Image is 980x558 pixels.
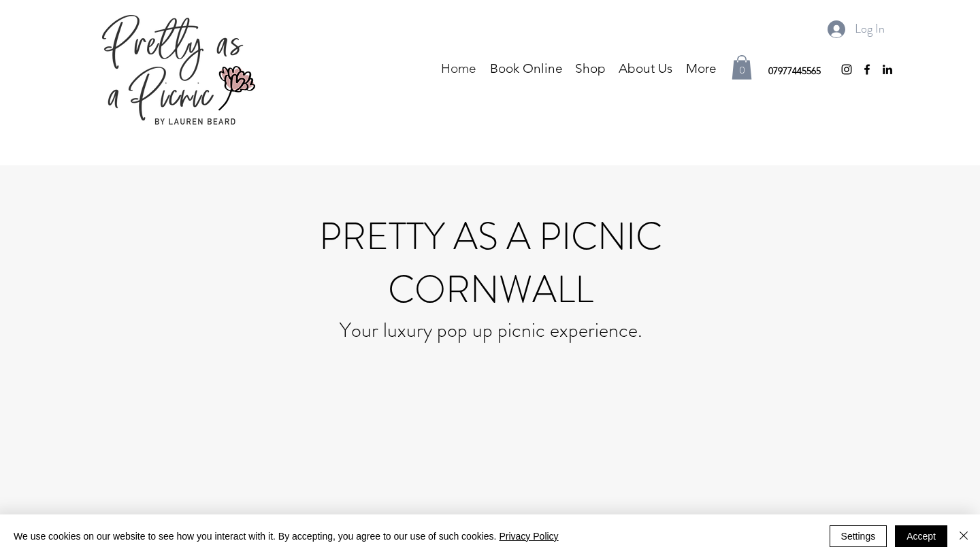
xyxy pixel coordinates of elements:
[955,527,972,544] img: Close
[955,525,972,547] button: Close
[679,59,723,79] p: More
[434,59,483,79] a: Home
[732,55,752,80] a: Cart with 0 items
[850,18,889,40] span: Log In
[830,525,887,547] button: Settings
[840,63,853,76] img: instagram
[739,63,745,77] text: 0
[881,63,894,76] img: LinkedIn
[483,59,570,79] p: Book Online
[895,525,947,547] button: Accept
[821,499,980,558] iframe: Wix Chat
[768,65,821,77] span: 07977445565
[370,59,723,79] nav: Site
[568,59,612,79] p: Shop
[568,59,612,79] a: Shop
[499,531,558,542] a: Privacy Policy
[818,14,894,44] button: Log In
[102,14,255,125] img: PrettyAsAPicnic-Coloured.png
[860,63,874,76] img: Facebook
[612,59,679,79] a: About Us
[14,530,559,542] span: We use cookies on our website to see how you interact with it. By accepting, you agree to our use...
[483,59,568,79] a: Book Online
[840,63,894,76] ul: Social Bar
